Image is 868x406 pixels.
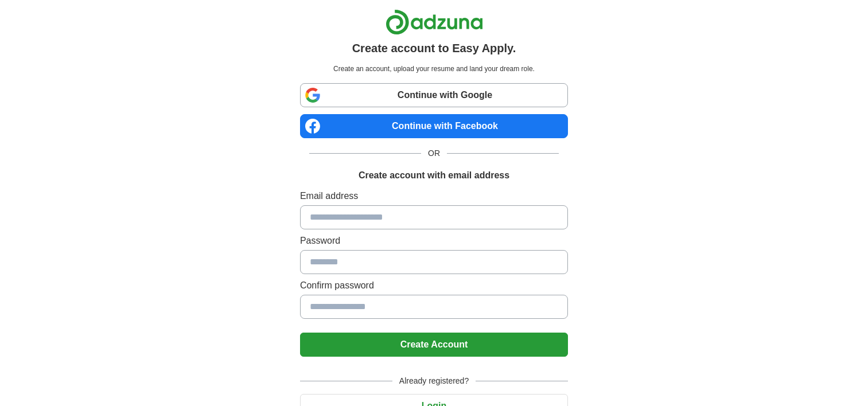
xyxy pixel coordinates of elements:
[386,9,483,35] img: Adzuna logo
[300,83,568,107] a: Continue with Google
[352,40,516,57] h1: Create account to Easy Apply.
[300,333,568,357] button: Create Account
[300,114,568,138] a: Continue with Facebook
[392,375,476,387] span: Already registered?
[300,279,568,292] label: Confirm password
[302,64,566,74] p: Create an account, upload your resume and land your dream role.
[300,189,568,203] label: Email address
[421,147,447,159] span: OR
[300,234,568,248] label: Password
[359,169,509,182] h1: Create account with email address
